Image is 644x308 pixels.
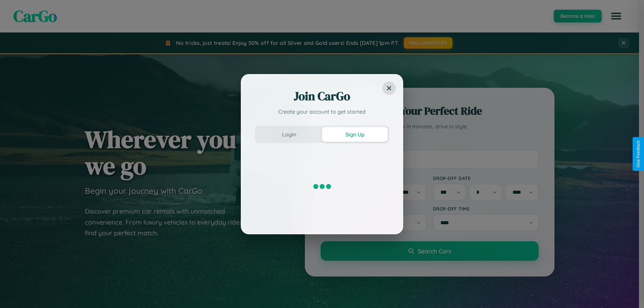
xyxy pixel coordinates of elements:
h2: Join CarGo [255,88,389,104]
iframe: Intercom live chat [7,285,23,301]
p: Create your account to get started [255,108,389,116]
button: Sign Up [322,127,388,142]
div: Give Feedback [636,140,641,168]
button: Login [256,127,322,142]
